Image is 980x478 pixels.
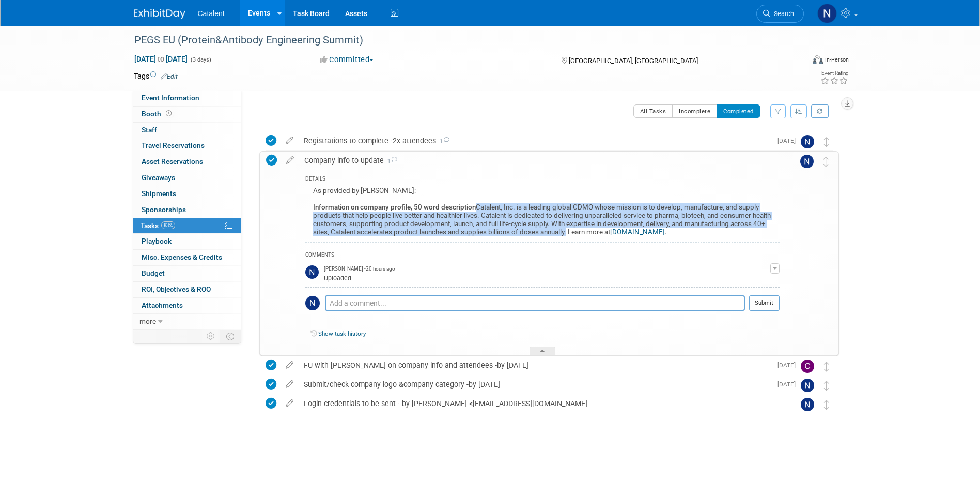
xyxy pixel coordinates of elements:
[142,301,183,309] span: Attachments
[281,380,299,389] a: edit
[142,253,222,261] span: Misc. Expenses & Credits
[800,155,814,168] img: Nicole Bullock
[305,184,780,242] div: As provided by [PERSON_NAME]: Catalent, Inc. is a leading global CDMO whose mission is to develop...
[823,157,829,167] i: Move task
[825,56,849,64] div: In-Person
[161,73,178,80] a: Edit
[777,381,801,388] span: [DATE]
[801,135,814,148] img: Nicole Bullock
[777,137,801,144] span: [DATE]
[777,362,801,369] span: [DATE]
[717,104,760,118] button: Completed
[142,205,186,214] span: Sponsorships
[156,55,166,63] span: to
[133,107,241,122] a: Booth
[142,110,174,118] span: Booth
[569,57,698,65] span: [GEOGRAPHIC_DATA], [GEOGRAPHIC_DATA]
[133,170,241,186] a: Giveaways
[633,104,673,118] button: All Tasks
[281,156,299,165] a: edit
[384,158,397,165] span: 1
[770,10,794,18] span: Search
[133,138,241,154] a: Travel Reservations
[161,221,175,229] span: 83%
[281,399,299,408] a: edit
[305,250,780,261] div: COMMENTS
[305,296,320,310] img: Nicole Bullock
[142,94,199,102] span: Event Information
[801,379,814,392] img: Nicole Bullock
[801,398,814,411] img: Nicole Bullock
[305,175,780,184] div: DETAILS
[133,123,241,138] a: Staff
[142,237,172,245] span: Playbook
[133,298,241,313] a: Attachments
[281,361,299,370] a: edit
[142,269,165,277] span: Budget
[313,203,476,211] b: Information on company profile, 50 word description
[131,31,788,50] div: PEGS EU (Protein&Antibody Engineering Summit)
[134,54,188,64] span: [DATE] [DATE]
[824,381,829,391] i: Move task
[220,330,241,343] td: Toggle Event Tabs
[198,9,225,18] span: Catalent
[133,186,241,202] a: Shipments
[817,4,837,23] img: Nicole Bullock
[133,282,241,297] a: ROI, Objectives & ROO
[436,138,449,145] span: 1
[134,9,185,19] img: ExhibitDay
[281,136,299,145] a: edit
[824,400,829,410] i: Move task
[133,234,241,249] a: Playbook
[133,266,241,281] a: Budget
[133,202,241,218] a: Sponsorships
[743,54,849,69] div: Event Format
[305,265,319,279] img: Nicole Bullock
[756,5,804,23] a: Search
[141,221,175,230] span: Tasks
[133,250,241,265] a: Misc. Expenses & Credits
[824,362,829,371] i: Move task
[610,228,665,236] a: [DOMAIN_NAME]
[190,56,211,63] span: (3 days)
[749,295,780,311] button: Submit
[133,218,241,234] a: Tasks83%
[299,356,771,374] div: FU with [PERSON_NAME] on company info and attendees -by [DATE]
[316,54,378,65] button: Committed
[133,314,241,330] a: more
[142,189,176,198] span: Shipments
[142,285,211,293] span: ROI, Objectives & ROO
[672,104,717,118] button: Incomplete
[133,154,241,170] a: Asset Reservations
[164,110,174,117] span: Booth not reserved yet
[202,330,220,343] td: Personalize Event Tab Strip
[299,132,771,150] div: Registrations to complete -2x attendees
[142,126,157,134] span: Staff
[142,141,205,150] span: Travel Reservations
[134,71,178,81] td: Tags
[139,317,156,325] span: more
[324,265,395,273] span: [PERSON_NAME] - 20 hours ago
[299,395,780,412] div: Login credentials to be sent - by [PERSON_NAME] <[EMAIL_ADDRESS][DOMAIN_NAME]
[813,55,823,64] img: Format-Inperson.png
[142,157,203,166] span: Asset Reservations
[820,71,848,76] div: Event Rating
[324,273,770,282] div: Uploaded
[133,91,241,106] a: Event Information
[142,173,175,182] span: Giveaways
[299,376,771,393] div: Submit/check company logo &company category -by [DATE]
[318,330,366,337] a: Show task history
[824,137,829,147] i: Move task
[299,152,780,169] div: Company info to update
[811,104,829,118] a: Refresh
[801,360,814,373] img: Christina Szendi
